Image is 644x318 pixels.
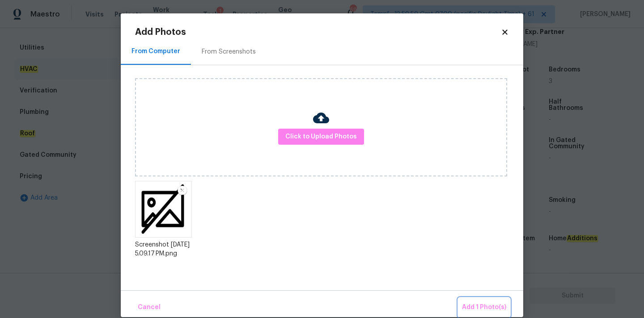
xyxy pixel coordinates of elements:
span: Add 1 Photo(s) [462,302,506,313]
div: Screenshot [DATE] 5.09.17 PM.png [135,240,192,258]
button: Add 1 Photo(s) [458,298,510,317]
span: Click to Upload Photos [285,131,357,142]
img: Cloud Upload Icon [313,110,329,126]
button: Cancel [134,298,164,317]
h2: Add Photos [135,28,501,37]
button: Click to Upload Photos [278,129,364,145]
div: From Screenshots [202,47,256,56]
span: Cancel [138,302,161,313]
div: From Computer [131,47,180,56]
